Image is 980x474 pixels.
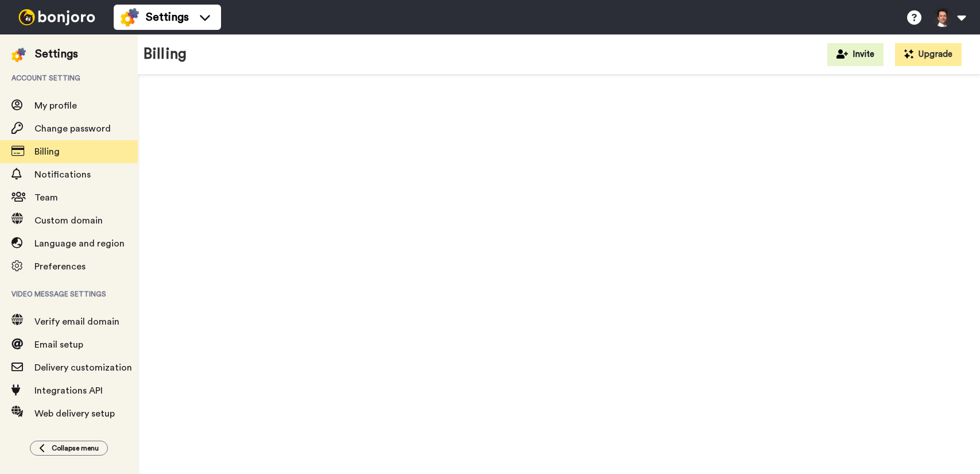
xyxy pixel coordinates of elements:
div: Settings [35,46,78,62]
span: Settings [146,9,189,25]
span: Preferences [34,262,86,271]
span: My profile [34,101,77,110]
span: Team [34,193,58,202]
span: Integrations API [34,386,103,395]
img: settings-colored.svg [11,48,26,62]
img: settings-colored.svg [121,8,139,26]
span: Billing [34,147,60,156]
span: Verify email domain [34,317,119,326]
span: Web delivery setup [34,409,115,418]
button: Collapse menu [30,441,108,456]
span: Email setup [34,340,83,349]
span: Language and region [34,239,125,248]
span: Custom domain [34,216,103,225]
span: Change password [34,124,111,133]
span: Delivery customization [34,363,132,372]
button: Upgrade [895,43,962,66]
span: Notifications [34,170,91,179]
h1: Billing [144,46,187,63]
img: bj-logo-header-white.svg [14,9,100,25]
button: Invite [827,43,884,66]
span: Collapse menu [52,444,99,453]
